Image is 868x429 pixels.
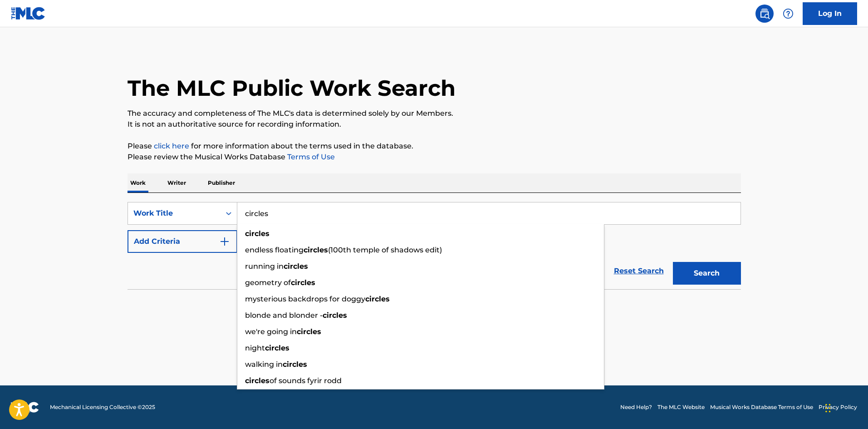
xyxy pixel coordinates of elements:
[759,8,770,19] img: search
[128,74,456,102] h1: The MLC Public Work Search
[328,246,442,254] span: (100th temple of shadows edit)
[154,142,189,150] a: click here
[323,311,347,320] strong: circles
[245,262,284,271] span: running in
[128,173,148,192] p: Work
[245,229,270,238] strong: circles
[165,173,189,192] p: Writer
[609,261,668,281] a: Reset Search
[365,295,390,303] strong: circles
[657,403,705,411] a: The MLC Website
[50,403,155,411] span: Mechanical Licensing Collective © 2025
[128,119,741,130] p: It is not an authoritative source for recording information.
[779,5,797,23] div: Help
[245,360,283,369] span: walking in
[297,327,321,336] strong: circles
[673,262,741,285] button: Search
[128,108,741,119] p: The accuracy and completeness of The MLC's data is determined solely by our Members.
[620,403,652,411] a: Need Help?
[11,7,46,20] img: MLC Logo
[825,394,831,422] div: Drag
[245,327,297,336] span: we're going in
[245,344,265,352] span: night
[291,278,315,287] strong: circles
[819,403,857,411] a: Privacy Policy
[284,262,308,271] strong: circles
[783,8,794,19] img: help
[128,141,741,152] p: Please for more information about the terms used in the database.
[283,360,307,369] strong: circles
[245,311,323,320] span: blonde and blonder -
[803,2,857,25] a: Log In
[133,208,215,219] div: Work Title
[245,246,304,254] span: endless floating
[205,173,238,192] p: Publisher
[270,376,342,385] span: of sounds fyrir rodd
[11,402,39,413] img: logo
[755,5,774,23] a: Public Search
[128,152,741,163] p: Please review the Musical Works Database
[128,230,237,253] button: Add Criteria
[304,246,328,254] strong: circles
[265,344,289,352] strong: circles
[245,295,365,303] span: mysterious backdrops for doggy
[219,236,230,247] img: 9d2ae6d4665cec9f34b9.svg
[245,376,270,385] strong: circles
[285,153,335,161] a: Terms of Use
[823,385,868,429] iframe: Chat Widget
[128,202,741,289] form: Search Form
[245,278,291,287] span: geometry of
[710,403,813,411] a: Musical Works Database Terms of Use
